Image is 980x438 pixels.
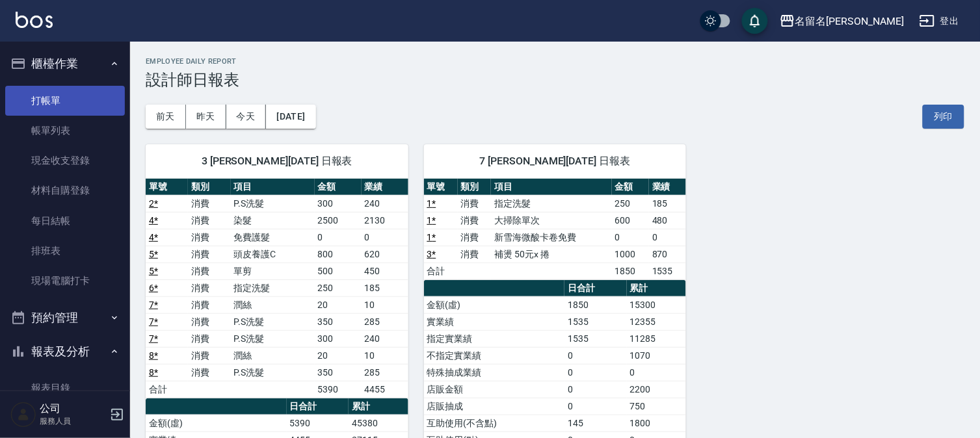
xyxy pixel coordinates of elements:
td: 店販抽成 [424,398,565,415]
td: 11285 [627,330,687,347]
div: 名留名[PERSON_NAME] [795,13,904,29]
td: 頭皮養護C [231,246,315,263]
td: 240 [362,195,408,212]
td: 4455 [362,381,408,398]
td: 消費 [188,330,230,347]
td: 45380 [349,415,408,432]
td: P.S洗髮 [231,195,315,212]
td: 10 [362,347,408,364]
td: 店販金額 [424,381,565,398]
td: 金額(虛) [146,415,287,432]
td: 350 [315,313,362,330]
th: 日合計 [564,280,627,297]
td: P.S洗髮 [231,364,315,381]
h3: 設計師日報表 [146,71,964,89]
td: 240 [362,330,408,347]
table: a dense table [424,179,687,280]
img: Person [10,402,36,428]
td: 870 [649,246,686,263]
td: 20 [315,347,362,364]
a: 報表目錄 [5,373,125,403]
td: 潤絲 [231,347,315,364]
td: 250 [612,195,649,212]
th: 累計 [627,280,687,297]
p: 服務人員 [40,415,106,427]
th: 項目 [231,179,315,196]
td: 消費 [188,263,230,279]
th: 業績 [649,179,686,196]
button: 列印 [923,105,964,129]
th: 項目 [491,179,611,196]
td: 0 [649,229,686,246]
th: 單號 [146,179,188,196]
td: 0 [564,398,627,415]
td: 5390 [315,381,362,398]
a: 帳單列表 [5,116,125,146]
td: 350 [315,364,362,381]
button: 報表及分析 [5,335,125,368]
td: 1850 [612,263,649,279]
button: 今天 [226,105,267,129]
td: 消費 [188,313,230,330]
td: 480 [649,212,686,229]
span: 7 [PERSON_NAME][DATE] 日報表 [440,155,671,168]
td: 750 [627,398,687,415]
td: 300 [315,195,362,212]
th: 日合計 [287,398,349,415]
td: 合計 [424,263,458,279]
th: 單號 [424,179,458,196]
td: 消費 [458,246,492,263]
td: 0 [564,381,627,398]
table: a dense table [146,179,408,398]
td: 0 [564,364,627,381]
td: 消費 [188,212,230,229]
button: 預約管理 [5,301,125,335]
span: 3 [PERSON_NAME][DATE] 日報表 [161,155,393,168]
td: 實業績 [424,313,565,330]
td: 5390 [287,415,349,432]
td: 指定洗髮 [491,195,611,212]
td: 185 [649,195,686,212]
td: 消費 [188,364,230,381]
td: 15300 [627,296,687,313]
a: 現金收支登錄 [5,146,125,175]
td: 消費 [188,229,230,246]
td: 0 [362,229,408,246]
button: 前天 [146,105,186,129]
td: 大掃除單次 [491,212,611,229]
td: 消費 [458,212,492,229]
a: 現場電腦打卡 [5,266,125,296]
td: 600 [612,212,649,229]
th: 類別 [458,179,492,196]
td: 285 [362,313,408,330]
td: 20 [315,296,362,313]
td: 指定實業績 [424,330,565,347]
button: 櫃檯作業 [5,47,125,81]
h5: 公司 [40,402,106,415]
td: 消費 [458,195,492,212]
td: 指定洗髮 [231,279,315,296]
td: 0 [627,364,687,381]
button: 登出 [914,9,964,33]
th: 金額 [315,179,362,196]
td: 消費 [188,279,230,296]
td: 620 [362,246,408,263]
th: 業績 [362,179,408,196]
td: 250 [315,279,362,296]
td: 潤絲 [231,296,315,313]
button: 名留名[PERSON_NAME] [775,8,909,34]
td: 10 [362,296,408,313]
td: 金額(虛) [424,296,565,313]
td: 互助使用(不含點) [424,415,565,432]
td: 消費 [458,229,492,246]
td: 0 [315,229,362,246]
td: 消費 [188,195,230,212]
td: 1535 [564,330,627,347]
a: 每日結帳 [5,206,125,236]
td: 185 [362,279,408,296]
td: 2500 [315,212,362,229]
td: 2200 [627,381,687,398]
td: 450 [362,263,408,279]
a: 排班表 [5,236,125,266]
td: 免費護髮 [231,229,315,246]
